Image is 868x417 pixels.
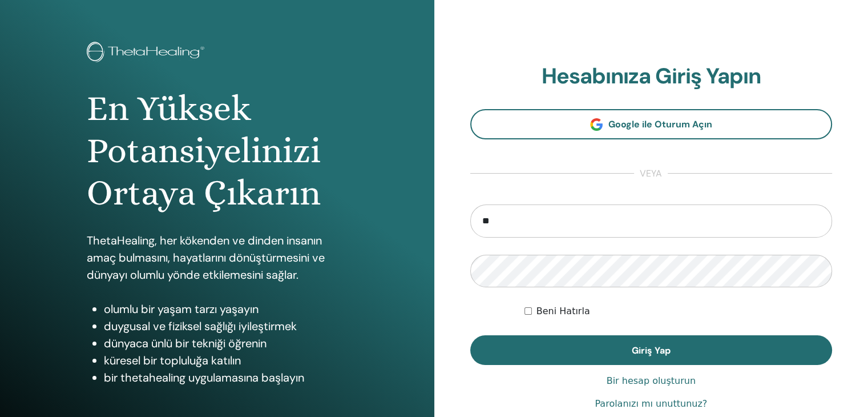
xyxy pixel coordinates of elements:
[104,336,267,351] font: dünyaca ünlü bir tekniği öğrenin
[595,397,707,411] a: Parolanızı mı unuttunuz?
[607,375,696,386] font: Bir hesap oluşturun
[595,398,707,409] font: Parolanızı mı unuttunuz?
[632,344,671,356] font: Giriş Yap
[87,233,325,282] font: ThetaHealing, her kökenden ve dinden insanın amaç bulmasını, hayatlarını dönüştürmesini ve dünyay...
[536,306,590,316] font: Beni Hatırla
[607,374,696,388] a: Bir hesap oluşturun
[640,167,662,179] font: veya
[87,88,321,214] font: En Yüksek Potansiyelinizi Ortaya Çıkarın
[104,302,259,316] font: olumlu bir yaşam tarzı yaşayın
[524,304,832,318] div: Beni süresiz olarak veya manuel olarak çıkış yapana kadar kimlik doğrulamalı tut
[542,62,761,90] font: Hesabınıza Giriş Yapın
[608,118,712,130] font: Google ile Oturum Açın
[104,353,241,368] font: küresel bir topluluğa katılın
[470,109,833,139] a: Google ile Oturum Açın
[104,319,297,334] font: duygusal ve fiziksel sağlığı iyileştirmek
[104,370,304,385] font: bir thetahealing uygulamasına başlayın
[470,335,833,365] button: Giriş Yap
